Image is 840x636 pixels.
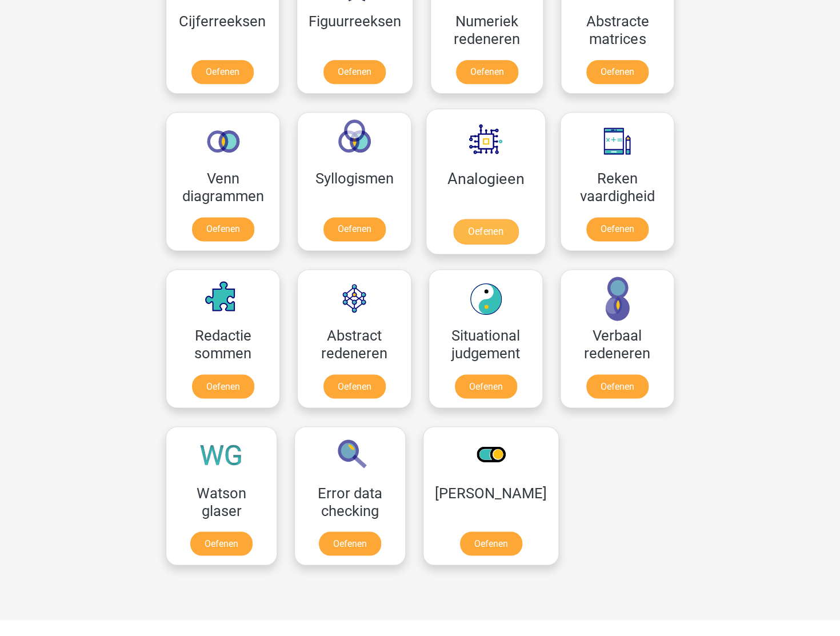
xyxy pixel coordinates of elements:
a: Oefenen [319,531,381,555]
a: Oefenen [586,374,649,398]
a: Oefenen [456,60,518,84]
a: Oefenen [453,219,518,244]
a: Oefenen [323,374,386,398]
a: Oefenen [455,374,517,398]
a: Oefenen [586,60,649,84]
a: Oefenen [323,217,386,241]
a: Oefenen [460,531,522,555]
a: Oefenen [323,60,386,84]
a: Oefenen [192,217,254,241]
a: Oefenen [586,217,649,241]
a: Oefenen [190,531,253,555]
a: Oefenen [191,60,254,84]
a: Oefenen [192,374,254,398]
